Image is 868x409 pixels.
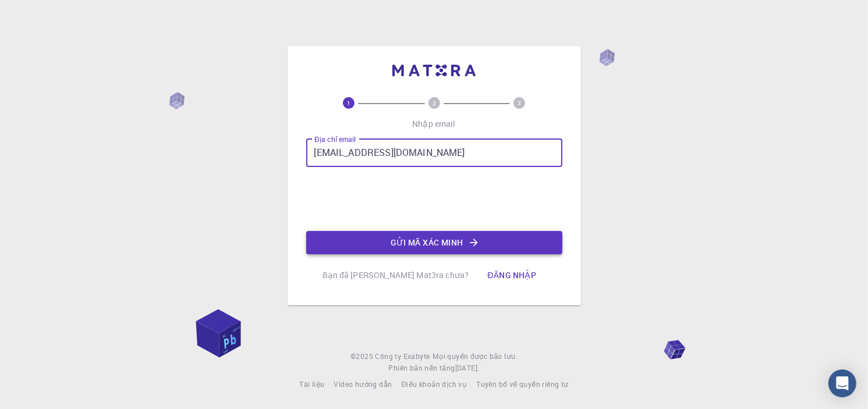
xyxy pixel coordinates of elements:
[478,264,545,287] button: Đăng nhập
[401,379,467,389] font: Điều khoản dịch vụ
[412,118,456,129] font: Nhập email
[391,237,463,248] font: Gửi mã xác minh
[518,99,521,107] text: 3
[477,363,479,372] font: .
[433,351,518,361] font: Mọi quyền được bảo lưu.
[476,379,568,389] font: Tuyên bố về quyền riêng tư
[828,369,856,397] div: Mở Intercom Messenger
[306,231,562,254] button: Gửi mã xác minh
[314,134,356,144] font: Địa chỉ email
[347,99,350,107] text: 1
[346,176,523,222] iframe: reCAPTCHA
[323,269,469,280] font: Bạn đã [PERSON_NAME] Mat3ra chưa?
[299,379,324,389] font: Tài liệu
[455,363,477,372] font: [DATE]
[299,379,324,390] a: Tài liệu
[476,379,568,390] a: Tuyên bố về quyền riêng tư
[375,351,430,362] a: Công ty Exabyte
[487,269,536,280] font: Đăng nhập
[375,351,430,361] font: Công ty Exabyte
[356,351,374,361] font: 2025
[401,379,467,390] a: Điều khoản dịch vụ
[433,99,436,107] text: 2
[455,362,480,374] a: [DATE].
[334,379,392,389] font: Video hướng dẫn
[388,363,455,372] font: Phiên bản nền tảng
[350,351,356,361] font: ©
[334,379,392,390] a: Video hướng dẫn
